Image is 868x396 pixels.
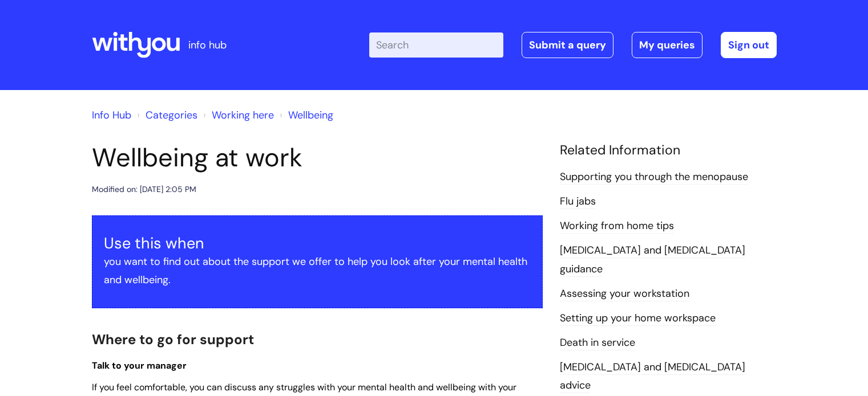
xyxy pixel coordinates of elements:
li: Wellbeing [277,106,333,124]
a: [MEDICAL_DATA] and [MEDICAL_DATA] guidance [560,243,745,276]
p: info hub [188,36,227,54]
span: Where to go for support [92,330,254,348]
li: Working here [200,106,274,124]
a: Sign out [721,32,777,58]
li: Solution home [134,106,197,124]
div: Modified on: [DATE] 2:05 PM [92,182,196,197]
a: Assessing your workstation [560,287,689,301]
h1: Wellbeing at work [92,142,543,173]
a: Wellbeing [288,108,333,122]
a: Death in service [560,336,635,350]
a: Working from home tips [560,219,674,234]
a: Info Hub [92,108,131,122]
a: Setting up your home workspace [560,311,716,326]
a: Categories [146,108,197,122]
a: Flu jabs [560,194,596,209]
h3: Use this when [104,234,531,252]
div: | - [369,32,777,58]
input: Search [369,32,503,58]
a: Submit a query [522,32,613,58]
a: My queries [632,32,703,58]
a: [MEDICAL_DATA] and [MEDICAL_DATA] advice [560,360,745,393]
h4: Related Information [560,142,777,158]
a: Working here [212,108,274,122]
a: Supporting you through the menopause [560,170,748,185]
p: you want to find out about the support we offer to help you look after your mental health and wel... [104,252,531,289]
span: Talk to your manager [92,360,187,371]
